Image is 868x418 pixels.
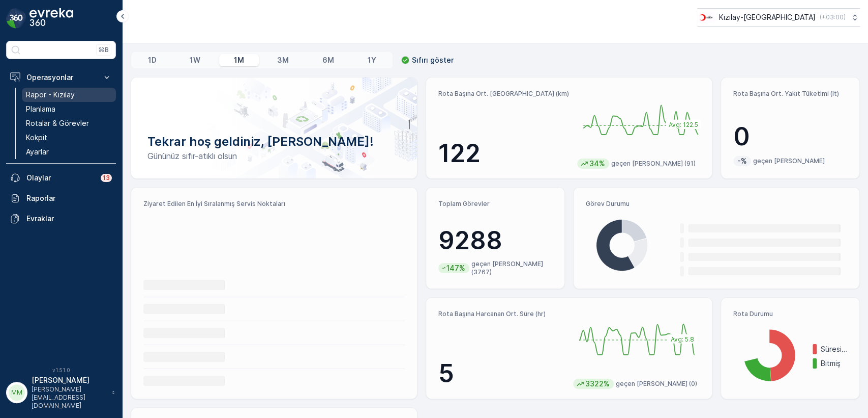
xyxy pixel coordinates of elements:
[821,344,847,354] p: Süresi doldu
[6,168,116,188] a: Olaylar13
[438,90,569,98] p: Rota Başına Ort. [GEOGRAPHIC_DATA] (km)
[32,385,107,410] p: [PERSON_NAME][EMAIL_ADDRESS][DOMAIN_NAME]
[753,157,825,165] p: geçen [PERSON_NAME]
[9,384,25,401] div: MM
[26,173,95,183] p: Olaylar
[697,8,860,27] button: Kızılay-[GEOGRAPHIC_DATA](+03:00)
[367,55,376,65] p: 1Y
[438,138,569,169] p: 122
[471,260,552,276] p: geçen [PERSON_NAME] (3767)
[733,90,847,98] p: Rota Başına Ort. Yakıt Tüketimi (lt)
[32,375,107,385] p: [PERSON_NAME]
[6,188,116,208] a: Raporlar
[22,88,116,102] a: Rapor - Kızılay
[322,55,334,65] p: 6M
[22,116,116,130] a: Rotalar & Görevler
[26,104,55,114] p: Planlama
[438,358,565,389] p: 5
[99,46,109,54] p: ⌘B
[438,200,552,208] p: Toplam Görevler
[438,310,565,318] p: Rota Başına Harcanan Ort. Süre (hr)
[148,55,157,65] p: 1D
[821,358,847,369] p: Bitmiş
[190,55,200,65] p: 1W
[611,160,696,168] p: geçen [PERSON_NAME] (91)
[6,8,26,29] img: logo
[445,263,466,273] p: 147%
[820,13,846,21] p: ( +03:00 )
[733,121,847,152] p: 0
[147,134,401,150] p: Tekrar hoş geldiniz, [PERSON_NAME]!
[588,159,606,169] p: 34%
[29,8,73,29] img: logo_dark-DEwI_e13.png
[26,90,75,100] p: Rapor - Kızılay
[6,67,116,88] button: Operasyonlar
[26,72,96,83] p: Operasyonlar
[103,174,110,182] p: 13
[736,156,748,166] p: -%
[584,379,611,389] p: 3322%
[26,133,47,143] p: Kokpit
[234,55,244,65] p: 1M
[697,12,715,23] img: k%C4%B1z%C4%B1lay.png
[26,214,112,224] p: Evraklar
[6,367,116,373] span: v 1.51.0
[733,310,847,318] p: Rota Durumu
[147,150,401,162] p: Gününüz sıfır-atıklı olsun
[438,225,552,256] p: 9288
[26,193,112,203] p: Raporlar
[616,380,697,388] p: geçen [PERSON_NAME] (0)
[277,55,289,65] p: 3M
[6,208,116,229] a: Evraklar
[6,375,116,410] button: MM[PERSON_NAME][PERSON_NAME][EMAIL_ADDRESS][DOMAIN_NAME]
[22,145,116,159] a: Ayarlar
[22,130,116,145] a: Kokpit
[586,200,847,208] p: Görev Durumu
[412,55,454,65] p: Sıfırı göster
[719,12,816,22] p: Kızılay-[GEOGRAPHIC_DATA]
[143,200,405,208] p: Ziyaret Edilen En İyi Sıralanmış Servis Noktaları
[26,147,49,157] p: Ayarlar
[22,102,116,116] a: Planlama
[26,118,89,128] p: Rotalar & Görevler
